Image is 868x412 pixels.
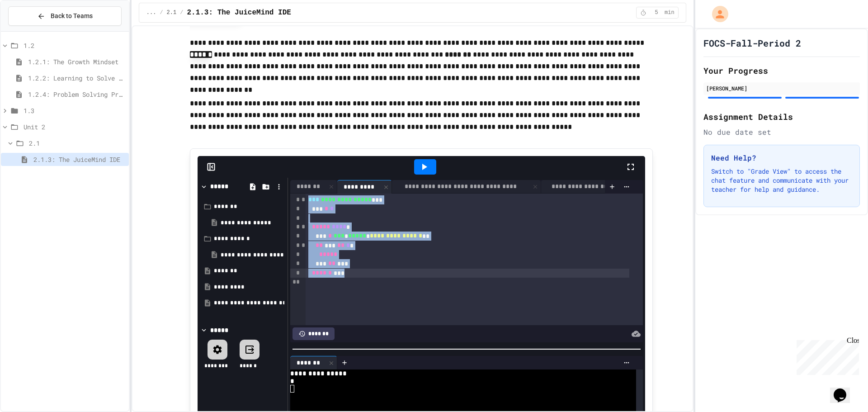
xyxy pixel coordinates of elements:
[793,336,859,375] iframe: chat widget
[703,4,731,24] div: My Account
[51,11,93,21] span: Back to Teams
[711,152,852,163] h3: Need Help?
[24,106,125,115] span: 1.3
[187,7,291,18] span: 2.1.3: The JuiceMind IDE
[4,4,62,57] div: Chat with us now!Close
[28,57,125,66] span: 1.2.1: The Growth Mindset
[703,110,860,123] h2: Assignment Details
[703,37,801,49] h1: FOCS-Fall-Period 2
[830,376,859,403] iframe: chat widget
[703,127,860,137] div: No due date set
[24,122,125,132] span: Unit 2
[167,9,177,16] span: 2.1
[711,167,852,194] p: Switch to "Grade View" to access the chat feature and communicate with your teacher for help and ...
[33,155,125,164] span: 2.1.3: The JuiceMind IDE
[665,9,675,16] span: min
[649,9,664,16] span: 5
[180,9,183,16] span: /
[160,9,163,16] span: /
[28,90,125,99] span: 1.2.4: Problem Solving Practice
[28,73,125,83] span: 1.2.2: Learning to Solve Hard Problems
[706,84,857,92] div: [PERSON_NAME]
[8,6,122,26] button: Back to Teams
[24,41,125,50] span: 1.2
[146,9,156,16] span: ...
[29,138,125,148] span: 2.1
[703,64,860,77] h2: Your Progress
